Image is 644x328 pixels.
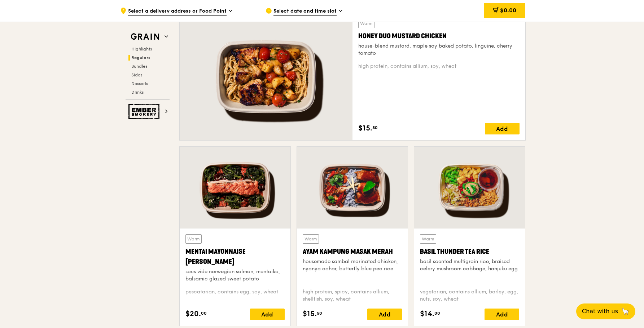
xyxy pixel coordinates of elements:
div: basil scented multigrain rice, braised celery mushroom cabbage, hanjuku egg [420,258,519,272]
span: Drinks [131,90,144,95]
span: 🦙 [621,307,630,316]
div: high protein, spicy, contains allium, shellfish, soy, wheat [303,288,402,303]
span: $15. [358,123,372,134]
div: Add [250,309,285,320]
span: $0.00 [500,7,516,14]
div: Warm [420,234,436,244]
div: Honey Duo Mustard Chicken [358,31,520,41]
div: high protein, contains allium, soy, wheat [358,63,520,70]
div: Mentai Mayonnaise [PERSON_NAME] [185,247,285,267]
span: Select a delivery address or Food Point [128,8,227,15]
div: vegetarian, contains allium, barley, egg, nuts, soy, wheat [420,288,519,303]
div: Add [485,123,520,134]
div: pescatarian, contains egg, soy, wheat [185,288,285,303]
span: $20. [185,309,201,319]
div: Basil Thunder Tea Rice [420,247,519,257]
span: $15. [303,309,317,319]
span: 00 [434,310,440,316]
span: 00 [201,310,207,316]
span: Chat with us [582,307,618,316]
span: 50 [372,125,378,130]
div: Add [367,309,402,320]
img: Ember Smokery web logo [128,104,162,119]
div: Warm [358,19,374,28]
button: Chat with us🦙 [576,303,635,319]
span: 50 [317,310,322,316]
div: sous vide norwegian salmon, mentaiko, balsamic glazed sweet potato [185,268,285,283]
div: Warm [303,234,319,244]
span: Highlights [131,46,152,52]
span: Bundles [131,64,147,69]
div: Warm [185,234,202,244]
div: Add [485,309,519,320]
span: Desserts [131,81,148,86]
div: house-blend mustard, maple soy baked potato, linguine, cherry tomato [358,43,520,57]
span: Sides [131,72,142,77]
img: Grain web logo [128,30,162,43]
div: Ayam Kampung Masak Merah [303,247,402,257]
span: $14. [420,309,434,319]
div: housemade sambal marinated chicken, nyonya achar, butterfly blue pea rice [303,258,402,272]
span: Regulars [131,55,150,60]
span: Select date and time slot [273,8,337,15]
